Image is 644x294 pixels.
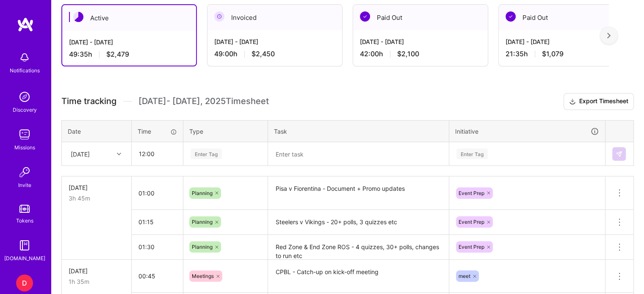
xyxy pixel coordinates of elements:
[138,96,269,107] span: [DATE] - [DATE] , 2025 Timesheet
[10,66,40,75] div: Notifications
[19,205,30,213] img: tokens
[16,88,33,105] img: discovery
[69,38,189,47] div: [DATE] - [DATE]
[192,244,213,250] span: Planning
[16,216,33,225] div: Tokens
[455,126,599,136] div: Initiative
[607,33,611,38] img: right
[16,126,33,143] img: teamwork
[506,11,516,22] img: Paid Out
[69,267,124,275] div: [DATE]
[353,5,488,30] div: Paid Out
[61,96,116,107] span: Time tracking
[183,120,268,142] th: Type
[132,143,182,165] input: HH:MM
[207,5,342,30] div: Invoiced
[69,277,124,286] div: 1h 35m
[499,5,633,30] div: Paid Out
[17,17,34,32] img: logo
[14,275,35,291] a: D
[360,37,481,46] div: [DATE] - [DATE]
[69,50,189,59] div: 49:35 h
[459,190,484,196] span: Event Prep
[14,143,35,152] div: Missions
[192,219,213,225] span: Planning
[397,49,419,58] span: $2,100
[214,37,335,46] div: [DATE] - [DATE]
[616,151,622,157] img: Submit
[16,164,33,181] img: Invite
[16,237,33,254] img: guide book
[252,49,275,58] span: $2,450
[192,190,213,196] span: Planning
[16,49,33,66] img: bell
[268,120,449,142] th: Task
[459,273,470,279] span: meet
[132,182,183,204] input: HH:MM
[459,219,484,225] span: Event Prep
[138,127,177,136] div: Time
[569,97,576,106] i: icon Download
[191,147,222,160] div: Enter Tag
[13,105,37,114] div: Discovery
[506,49,627,58] div: 21:35 h
[73,12,83,22] img: Active
[542,49,564,58] span: $1,079
[69,194,124,203] div: 3h 45m
[132,211,183,233] input: HH:MM
[69,183,124,192] div: [DATE]
[192,273,214,279] span: Meetings
[269,177,448,209] textarea: Pisa v Fiorentina - Document + Promo updates
[269,211,448,234] textarea: Steelers v Vikings - 20+ polls, 3 quizzes etc
[360,49,481,58] div: 42:00 h
[16,275,33,291] div: D
[564,93,634,110] button: Export Timesheet
[106,50,129,59] span: $2,479
[360,11,370,22] img: Paid Out
[214,11,224,22] img: Invoiced
[132,265,183,287] input: HH:MM
[4,254,45,263] div: [DOMAIN_NAME]
[456,147,488,160] div: Enter Tag
[214,49,335,58] div: 49:00 h
[269,261,448,292] textarea: CPBL - Catch-up on kick-off meeting
[459,244,484,250] span: Event Prep
[269,236,448,259] textarea: Red Zone & End Zone ROS - 4 quizzes, 30+ polls, changes to run etc
[71,149,90,158] div: [DATE]
[62,5,196,31] div: Active
[62,120,132,142] th: Date
[132,236,183,258] input: HH:MM
[506,37,627,46] div: [DATE] - [DATE]
[117,152,121,156] i: icon Chevron
[18,181,31,190] div: Invite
